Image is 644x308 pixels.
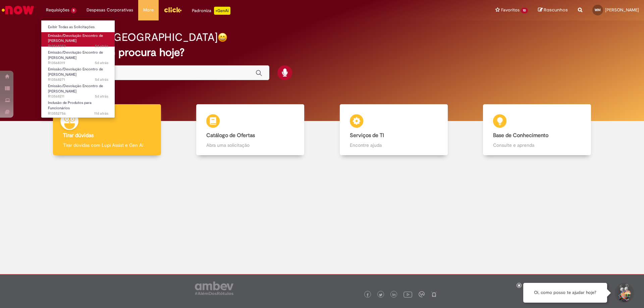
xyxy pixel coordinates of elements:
[41,49,115,63] a: Aberto R13568319 : Emissão/Devolução Encontro de Contas Fornecedor
[466,104,609,156] a: Base de Conhecimento Consulte e aprenda
[95,60,108,65] time: 25/09/2025 17:40:40
[218,33,227,42] img: happy-face.png
[404,290,412,299] img: logo_footer_youtube.png
[58,47,586,58] h2: O que você procura hoje?
[41,99,115,114] a: Aberto R13552756 : Inclusão de Produtos para Funcionários
[392,293,396,297] img: logo_footer_linkedin.png
[501,7,520,13] span: Favoritos
[143,7,154,13] span: More
[63,142,151,148] p: Tirar dúvidas com Lupi Assist e Gen Ai
[595,8,601,12] span: WM
[87,7,133,13] span: Despesas Corporativas
[48,67,103,77] span: Emissão/Devolução Encontro de [PERSON_NAME]
[366,293,369,297] img: logo_footer_facebook.png
[195,282,233,295] img: logo_footer_ambev_rotulo_gray.png
[48,94,108,99] span: R13568211
[164,5,182,15] img: click_logo_yellow_360x200.png
[431,291,437,297] img: logo_footer_naosei.png
[419,291,425,297] img: logo_footer_workplace.png
[206,142,294,148] p: Abra uma solicitação
[95,77,108,82] span: 5d atrás
[206,132,255,139] b: Catálogo de Ofertas
[58,32,218,43] h2: Boa tarde, [GEOGRAPHIC_DATA]
[538,7,568,13] a: Rascunhos
[71,8,76,13] span: 5
[48,44,108,49] span: R13568373
[192,7,230,15] div: Padroniza
[48,77,108,82] span: R13568271
[493,132,548,139] b: Base de Conhecimento
[48,33,103,44] span: Emissão/Devolução Encontro de [PERSON_NAME]
[523,283,607,303] div: Oi, como posso te ajudar hoje?
[605,7,639,13] span: [PERSON_NAME]
[614,283,634,303] button: Iniciar Conversa de Suporte
[94,111,108,116] time: 20/09/2025 13:26:03
[214,7,230,15] p: +GenAi
[48,60,108,66] span: R13568319
[95,60,108,65] span: 5d atrás
[63,132,94,139] b: Tirar dúvidas
[493,142,581,148] p: Consulte e aprenda
[350,142,438,148] p: Encontre ajuda
[94,111,108,116] span: 11d atrás
[1,3,35,17] img: ServiceNow
[322,104,466,156] a: Serviços de TI Encontre ajuda
[35,104,179,156] a: Tirar dúvidas Tirar dúvidas com Lupi Assist e Gen Ai
[48,100,92,111] span: Inclusão de Produtos para Funcionários
[95,94,108,99] time: 25/09/2025 17:23:21
[95,94,108,99] span: 5d atrás
[179,104,322,156] a: Catálogo de Ofertas Abra uma solicitação
[46,7,69,13] span: Requisições
[544,7,568,13] span: Rascunhos
[95,44,108,49] time: 25/09/2025 17:48:59
[41,23,115,31] a: Exibir Todas as Solicitações
[41,20,115,118] ul: Requisições
[48,83,103,94] span: Emissão/Devolução Encontro de [PERSON_NAME]
[41,32,115,47] a: Aberto R13568373 : Emissão/Devolução Encontro de Contas Fornecedor
[41,66,115,80] a: Aberto R13568271 : Emissão/Devolução Encontro de Contas Fornecedor
[95,77,108,82] time: 25/09/2025 17:33:48
[350,132,384,139] b: Serviços de TI
[48,50,103,60] span: Emissão/Devolução Encontro de [PERSON_NAME]
[379,293,382,297] img: logo_footer_twitter.png
[41,82,115,97] a: Aberto R13568211 : Emissão/Devolução Encontro de Contas Fornecedor
[521,8,528,13] span: 10
[48,111,108,116] span: R13552756
[95,44,108,49] span: 5d atrás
